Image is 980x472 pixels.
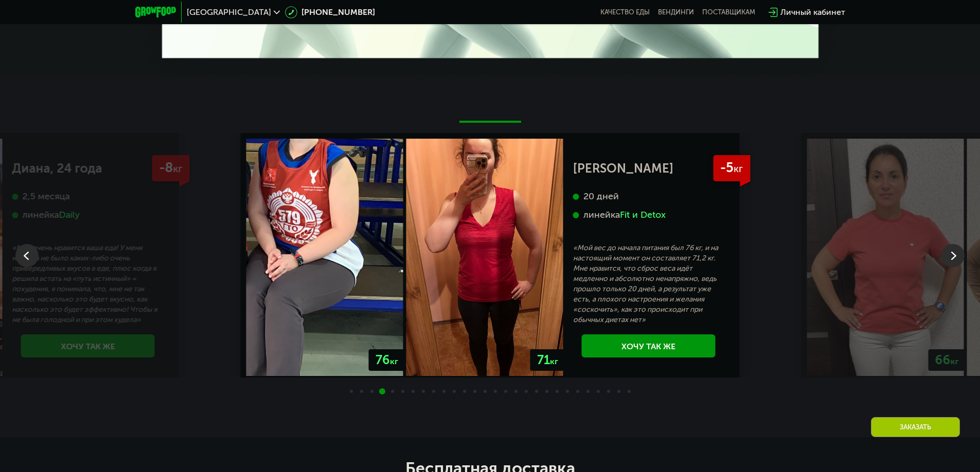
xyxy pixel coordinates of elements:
[871,417,960,437] div: Заказать
[21,334,155,357] a: Хочу так же
[780,6,845,18] div: Личный кабинет
[573,163,724,174] div: [PERSON_NAME]
[12,243,164,325] p: «Мне очень нравится ваша еда! У меня никогда не было каких-либо очень привередливых вкусов в еде,...
[620,209,666,221] div: Fit и Detox
[285,6,375,18] a: [PHONE_NUMBER]
[951,356,959,366] span: кг
[152,155,189,181] div: -8
[573,243,724,325] p: «Мой вес до начала питания был 76 кг, и на настоящий момент он составляет 71,2 кг. Мне нравится, ...
[734,163,743,175] span: кг
[59,209,80,221] div: Daily
[550,356,558,366] span: кг
[600,8,650,16] a: Качество еды
[173,163,182,175] span: кг
[369,349,405,371] div: 76
[12,209,164,221] div: линейка
[12,163,164,174] div: Диана, 24 года
[582,334,716,357] a: Хочу так же
[658,8,694,16] a: Вендинги
[573,191,724,202] div: 20 дней
[941,244,965,267] img: Slide right
[713,155,750,181] div: -5
[187,8,271,16] span: [GEOGRAPHIC_DATA]
[390,356,398,366] span: кг
[929,349,966,371] div: 66
[12,191,164,202] div: 2,5 месяца
[702,8,755,16] div: поставщикам
[15,244,39,267] img: Slide left
[573,209,724,221] div: линейка
[530,349,565,371] div: 71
